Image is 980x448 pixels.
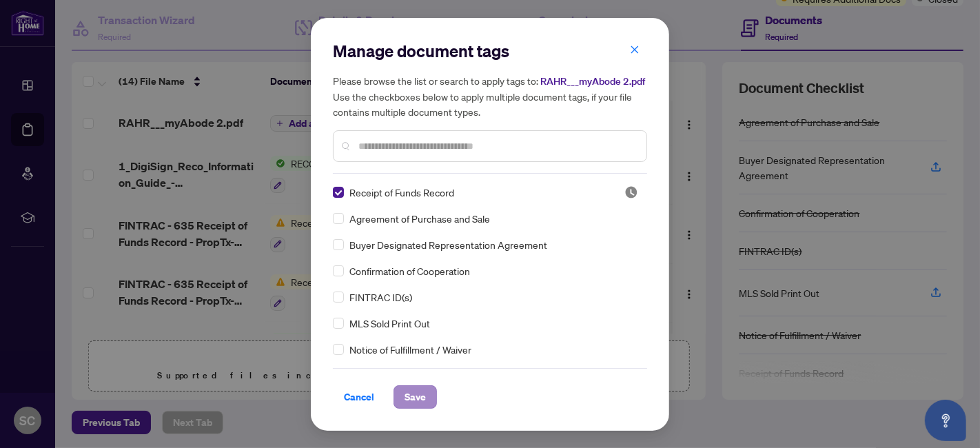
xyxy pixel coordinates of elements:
[630,45,640,54] span: close
[349,263,470,278] span: Confirmation of Cooperation
[624,185,638,199] span: Pending Review
[394,385,437,409] button: Save
[405,386,426,408] span: Save
[349,289,412,305] span: FINTRAC ID(s)
[333,40,647,62] h2: Manage document tags
[925,400,966,441] button: Open asap
[349,342,471,357] span: Notice of Fulfillment / Waiver
[349,237,547,252] span: Buyer Designated Representation Agreement
[624,185,638,199] img: status
[349,316,430,331] span: MLS Sold Print Out
[349,185,454,200] span: Receipt of Funds Record
[333,73,647,119] h5: Please browse the list or search to apply tags to: Use the checkboxes below to apply multiple doc...
[349,211,490,226] span: Agreement of Purchase and Sale
[333,385,385,409] button: Cancel
[344,386,374,408] span: Cancel
[540,75,645,88] span: RAHR___myAbode 2.pdf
